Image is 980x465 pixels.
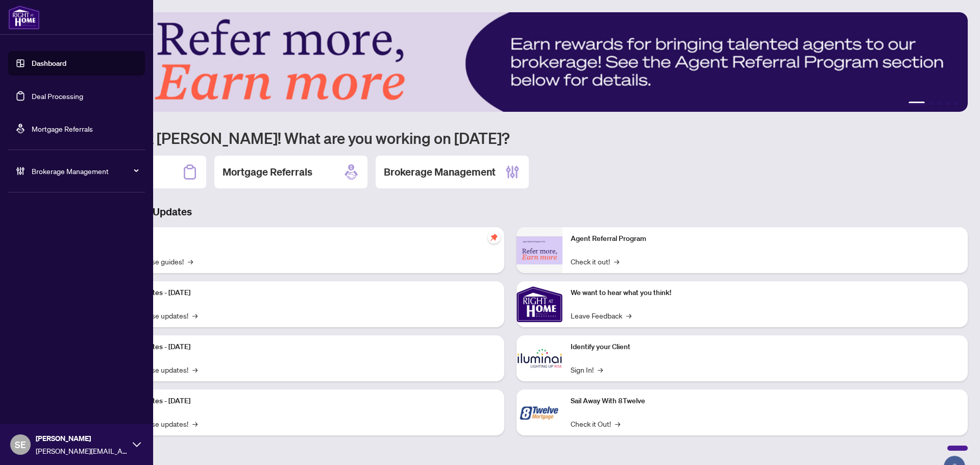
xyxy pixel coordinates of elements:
p: Agent Referral Program [571,233,960,244]
a: Mortgage Referrals [32,124,93,133]
span: → [614,256,619,267]
button: 1 [909,102,925,106]
h2: Mortgage Referrals [223,165,312,179]
img: logo [8,5,40,30]
a: Check it Out!→ [571,418,620,429]
img: We want to hear what you think! [517,281,562,327]
h3: Brokerage & Industry Updates [53,205,968,219]
img: Identify your Client [517,335,562,381]
button: 3 [937,102,941,106]
a: Dashboard [32,59,66,68]
span: pushpin [488,231,500,243]
a: Leave Feedback→ [571,310,631,321]
p: Self-Help [107,233,496,244]
p: Platform Updates - [DATE] [107,396,496,407]
span: → [598,364,603,375]
button: 2 [929,102,933,106]
p: Sail Away With 8Twelve [571,396,960,407]
p: Identify your Client [571,341,960,353]
span: [PERSON_NAME][EMAIL_ADDRESS][DOMAIN_NAME] [36,445,128,456]
span: [PERSON_NAME] [36,433,128,444]
span: → [192,418,198,429]
span: → [626,310,631,321]
span: Brokerage Management [32,165,138,177]
p: We want to hear what you think! [571,287,960,299]
img: Agent Referral Program [517,236,562,264]
span: → [192,310,198,321]
p: Platform Updates - [DATE] [107,287,496,299]
span: SE [15,437,26,452]
span: → [615,418,620,429]
a: Check it out!→ [571,256,619,267]
span: → [188,256,193,267]
h1: Welcome back [PERSON_NAME]! What are you working on [DATE]? [53,128,968,148]
button: 5 [953,102,958,106]
img: Sail Away With 8Twelve [517,389,562,435]
button: 4 [945,102,949,106]
p: Platform Updates - [DATE] [107,341,496,353]
img: Slide 0 [53,12,968,112]
a: Sign In!→ [571,364,603,375]
a: Deal Processing [32,91,83,101]
span: → [192,364,198,375]
h2: Brokerage Management [384,165,496,179]
button: Open asap [939,429,970,460]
